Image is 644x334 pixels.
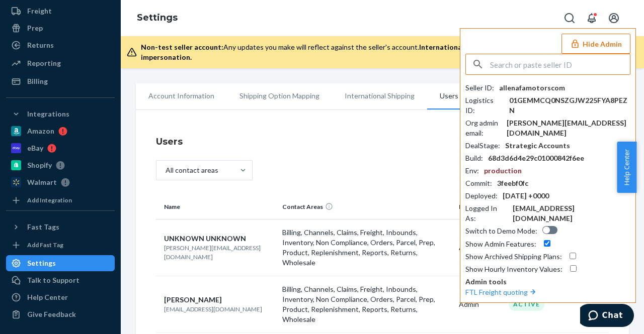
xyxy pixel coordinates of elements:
[164,234,246,243] span: UNKNOWN UNKNOWN
[561,34,630,54] button: Hide Admin
[164,305,274,313] p: [EMAIL_ADDRESS][DOMAIN_NAME]
[6,20,115,36] a: Prep
[503,191,549,201] div: [DATE] +0000
[129,4,186,33] ol: breadcrumbs
[427,83,471,109] li: Users
[455,219,505,276] td: Admin
[604,8,624,28] button: Open account menu
[465,288,538,296] a: FTL Freight quoting
[455,276,505,332] td: Admin
[465,153,483,163] div: Build :
[465,118,502,138] div: Org admin email :
[141,43,223,51] span: Non-test seller account:
[27,6,52,16] div: Freight
[6,174,115,190] a: Walmart
[27,177,57,187] div: Walmart
[465,203,508,224] div: Logged In As :
[166,165,218,175] div: All contact areas
[141,42,628,62] div: Any updates you make will reflect against the seller's account.
[509,297,544,311] div: Active
[27,160,52,170] div: Shopify
[465,239,536,249] div: Show Admin Features :
[513,203,630,224] div: [EMAIL_ADDRESS][DOMAIN_NAME]
[27,58,61,68] div: Reporting
[27,309,76,319] div: Give Feedback
[164,244,274,261] p: [PERSON_NAME][EMAIL_ADDRESS][DOMAIN_NAME]
[505,141,570,151] div: Strategic Accounts
[465,277,630,287] p: Admin tools
[465,226,537,236] div: Switch to Demo Mode :
[484,166,522,176] div: production
[509,95,630,116] div: 01GEMMCQ0NSZGJW225FYA8PEZN
[332,83,427,108] li: International Shipping
[488,153,584,163] div: 68d3d6d4e29c01000842f6ee
[499,83,565,93] div: allenafamotorscom
[465,252,562,262] div: Show Archived Shipping Plans :
[164,295,222,304] span: [PERSON_NAME]
[27,196,72,204] div: Add Integration
[6,106,115,122] button: Integrations
[278,195,455,219] th: Contact Areas
[465,141,500,151] div: DealStage :
[27,40,54,50] div: Returns
[6,255,115,271] a: Settings
[6,194,115,206] a: Add Integration
[27,241,63,249] div: Add Fast Tag
[137,12,178,23] a: Settings
[27,222,59,232] div: Fast Tags
[6,55,115,71] a: Reporting
[27,275,79,285] div: Talk to Support
[156,195,278,219] th: Name
[617,142,636,193] button: Help Center
[497,178,528,188] div: 3feebf0fc
[27,76,48,86] div: Billing
[6,123,115,139] a: Amazon
[6,140,115,156] a: eBay
[465,264,562,274] div: Show Hourly Inventory Values :
[507,118,630,138] div: [PERSON_NAME][EMAIL_ADDRESS][DOMAIN_NAME]
[27,23,43,33] div: Prep
[6,272,115,288] button: Talk to Support
[27,126,54,136] div: Amazon
[580,304,634,329] iframe: Opens a widget where you can chat to one of our agents
[156,135,609,148] h4: Users
[6,73,115,89] a: Billing
[6,3,115,19] a: Freight
[465,191,498,201] div: Deployed :
[227,83,332,108] li: Shipping Option Mapping
[559,8,580,28] button: Open Search Box
[27,258,56,268] div: Settings
[6,157,115,173] a: Shopify
[582,8,602,28] button: Open notifications
[6,306,115,322] button: Give Feedback
[6,37,115,53] a: Returns
[6,289,115,305] a: Help Center
[465,83,494,93] div: Seller ID :
[27,292,68,302] div: Help Center
[282,284,451,324] p: Billing, Channels, Claims, Freight, Inbounds, Inventory, Non Compliance, Orders, Parcel, Prep, Pr...
[6,219,115,235] button: Fast Tags
[465,178,492,188] div: Commit :
[465,166,479,176] div: Env :
[27,143,43,153] div: eBay
[490,54,630,74] input: Search or paste seller ID
[465,95,504,116] div: Logistics ID :
[282,228,451,268] p: Billing, Channels, Claims, Freight, Inbounds, Inventory, Non Compliance, Orders, Parcel, Prep, Pr...
[455,195,505,219] th: Role
[27,109,69,119] div: Integrations
[136,83,227,108] li: Account Information
[6,239,115,251] a: Add Fast Tag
